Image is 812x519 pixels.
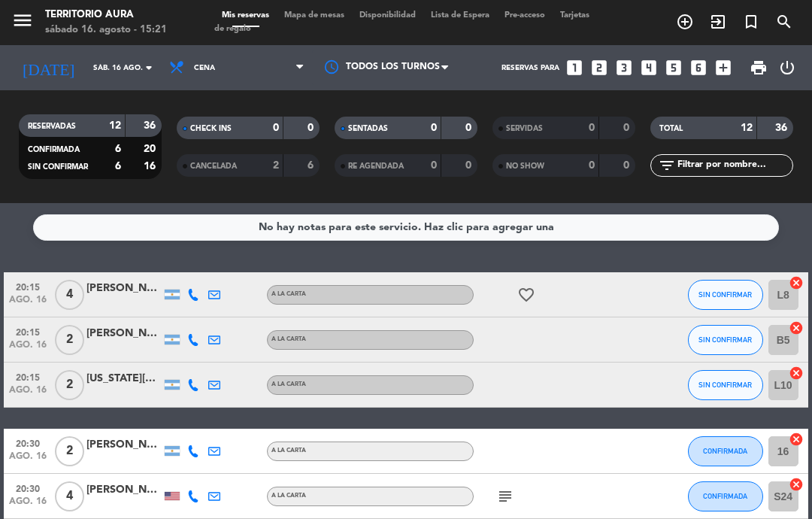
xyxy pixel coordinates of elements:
[271,336,306,342] span: A LA CARTA
[676,13,694,31] i: add_circle_outline
[214,11,277,20] span: Mis reservas
[750,59,768,77] span: print
[589,123,595,133] strong: 0
[688,370,763,400] button: SIN CONFIRMAR
[688,436,763,466] button: CONFIRMADA
[742,13,760,31] i: turned_in_not
[86,481,162,499] div: [PERSON_NAME]
[465,160,474,171] strong: 0
[9,368,47,385] span: 20:15
[11,9,34,37] button: menu
[55,436,84,466] span: 2
[698,335,752,344] span: SIN CONFIRMAR
[778,59,796,77] i: power_settings_new
[55,370,84,400] span: 2
[688,325,763,355] button: SIN CONFIRMAR
[86,325,162,342] div: [PERSON_NAME]
[348,125,388,132] span: SENTADAS
[775,123,790,133] strong: 36
[9,479,47,496] span: 20:30
[497,11,553,20] span: Pre-acceso
[9,451,47,469] span: ago. 16
[271,493,306,499] span: A LA CARTA
[698,290,752,299] span: SIN CONFIRMAR
[9,295,47,312] span: ago. 16
[789,320,804,335] i: cancel
[9,496,47,514] span: ago. 16
[517,286,535,304] i: favorite_border
[144,120,159,131] strong: 36
[676,157,792,174] input: Filtrar por nombre...
[465,123,474,133] strong: 0
[668,9,701,35] span: RESERVAR MESA
[659,125,683,132] span: TOTAL
[259,219,554,236] div: No hay notas para este servicio. Haz clic para agregar una
[431,160,437,171] strong: 0
[431,123,437,133] strong: 0
[506,162,544,170] span: NO SHOW
[496,487,514,505] i: subject
[11,52,86,83] i: [DATE]
[658,156,676,175] i: filter_list
[789,477,804,492] i: cancel
[701,9,735,35] span: WALK IN
[55,280,84,310] span: 4
[565,58,584,77] i: looks_one
[623,123,632,133] strong: 0
[55,325,84,355] span: 2
[144,161,159,171] strong: 16
[55,481,84,511] span: 4
[348,162,404,170] span: RE AGENDADA
[589,58,609,77] i: looks_two
[9,340,47,357] span: ago. 16
[115,161,121,171] strong: 6
[144,144,159,154] strong: 20
[271,448,306,454] span: A LA CARTA
[28,146,80,153] span: CONFIRMADA
[774,45,801,90] div: LOG OUT
[271,291,306,297] span: A LA CARTA
[45,8,167,23] div: TERRITORIO AURA
[115,144,121,154] strong: 6
[140,59,158,77] i: arrow_drop_down
[86,436,162,454] div: [PERSON_NAME]
[714,58,733,77] i: add_box
[9,434,47,451] span: 20:30
[308,160,317,171] strong: 6
[352,11,423,20] span: Disponibilidad
[271,381,306,387] span: A LA CARTA
[86,370,162,387] div: [US_STATE][PERSON_NAME]
[741,123,753,133] strong: 12
[689,58,708,77] i: looks_6
[789,432,804,447] i: cancel
[273,160,279,171] strong: 2
[589,160,595,171] strong: 0
[308,123,317,133] strong: 0
[277,11,352,20] span: Mapa de mesas
[703,447,747,455] span: CONFIRMADA
[789,366,804,381] i: cancel
[9,278,47,295] span: 20:15
[9,385,47,402] span: ago. 16
[703,492,747,500] span: CONFIRMADA
[775,13,793,31] i: search
[86,280,162,297] div: [PERSON_NAME]
[768,9,801,35] span: BUSCAR
[501,64,559,72] span: Reservas para
[688,280,763,310] button: SIN CONFIRMAR
[45,23,167,38] div: sábado 16. agosto - 15:21
[698,381,752,389] span: SIN CONFIRMAR
[614,58,634,77] i: looks_3
[664,58,683,77] i: looks_5
[423,11,497,20] span: Lista de Espera
[9,323,47,340] span: 20:15
[11,9,34,32] i: menu
[709,13,727,31] i: exit_to_app
[688,481,763,511] button: CONFIRMADA
[190,162,237,170] span: CANCELADA
[28,163,88,171] span: SIN CONFIRMAR
[109,120,121,131] strong: 12
[28,123,76,130] span: RESERVADAS
[273,123,279,133] strong: 0
[789,275,804,290] i: cancel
